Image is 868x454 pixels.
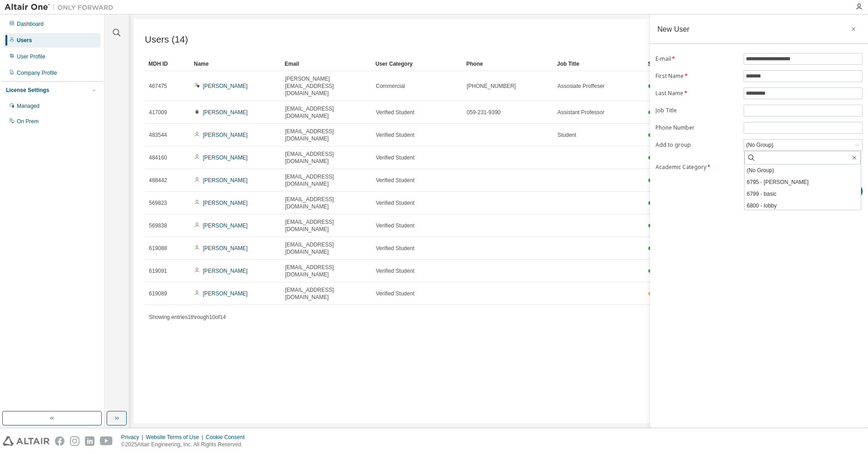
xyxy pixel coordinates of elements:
[376,154,414,161] span: Verified Student
[285,196,368,210] span: [EMAIL_ADDRESS][DOMAIN_NAME]
[285,264,368,278] span: [EMAIL_ADDRESS][DOMAIN_NAME]
[376,222,414,229] span: Verified Student
[3,436,49,446] img: altair_logo.svg
[744,140,862,150] div: (No Group)
[149,177,167,184] span: 488442
[376,82,405,90] span: Commercial
[203,109,248,116] a: [PERSON_NAME]
[375,57,459,71] div: User Category
[656,55,738,63] label: E-mail
[121,441,250,449] p: © 2025 Altair Engineering, Inc. All Rights Reserved.
[285,57,368,71] div: Email
[149,290,167,297] span: 619089
[145,34,188,45] span: Users (14)
[203,177,248,184] a: [PERSON_NAME]
[203,132,248,138] a: [PERSON_NAME]
[285,105,368,120] span: [EMAIL_ADDRESS][DOMAIN_NAME]
[376,109,414,116] span: Verified Student
[17,53,45,60] div: User Profile
[5,3,118,12] img: Altair One
[648,57,798,71] div: Status
[203,155,248,161] a: [PERSON_NAME]
[146,434,206,441] div: Website Terms of Use
[557,109,604,116] span: Assistant Professor
[121,434,146,441] div: Privacy
[467,82,516,90] span: [PHONE_NUMBER]
[656,72,738,80] label: First Name
[17,20,44,28] div: Dashboard
[557,82,605,90] span: Assosiate Proffeser
[376,245,414,252] span: Verified Student
[557,131,576,139] span: Student
[148,57,187,71] div: MDH ID
[557,57,641,71] div: Job Title
[149,131,167,139] span: 483544
[203,83,248,89] a: [PERSON_NAME]
[657,25,690,33] div: New User
[203,200,248,206] a: [PERSON_NAME]
[285,150,368,165] span: [EMAIL_ADDRESS][DOMAIN_NAME]
[17,69,57,77] div: Company Profile
[467,109,501,116] span: 059-231-9390
[206,434,250,441] div: Cookie Consent
[17,118,39,125] div: On Prem
[285,75,368,97] span: [PERSON_NAME][EMAIL_ADDRESS][DOMAIN_NAME]
[376,267,414,275] span: Verified Student
[285,218,368,233] span: [EMAIL_ADDRESS][DOMAIN_NAME]
[203,222,248,229] a: [PERSON_NAME]
[149,109,167,116] span: 417009
[656,107,738,114] label: Job Title
[6,87,49,94] div: License Settings
[285,173,368,188] span: [EMAIL_ADDRESS][DOMAIN_NAME]
[149,314,226,320] span: Showing entries 1 through 10 of 14
[656,141,738,149] label: Add to group
[149,267,167,275] span: 619091
[149,154,167,161] span: 484160
[466,57,550,71] div: Phone
[376,290,414,297] span: Verified Student
[656,164,738,171] label: Academic Category
[203,290,248,297] a: [PERSON_NAME]
[656,124,738,131] label: Phone Number
[100,436,113,446] img: youtube.svg
[376,177,414,184] span: Verified Student
[17,102,39,110] div: Managed
[745,176,861,188] li: 6795 - [PERSON_NAME]
[285,128,368,142] span: [EMAIL_ADDRESS][DOMAIN_NAME]
[745,164,861,176] li: (No Group)
[376,199,414,207] span: Verified Student
[745,140,774,150] div: (No Group)
[17,37,32,44] div: Users
[149,222,167,229] span: 569838
[656,90,738,97] label: Last Name
[85,436,94,446] img: linkedin.svg
[285,241,368,256] span: [EMAIL_ADDRESS][DOMAIN_NAME]
[745,188,861,200] li: 6799 - basic
[194,57,277,71] div: Name
[149,245,167,252] span: 619088
[203,268,248,274] a: [PERSON_NAME]
[55,436,64,446] img: facebook.svg
[203,245,248,251] a: [PERSON_NAME]
[149,82,167,90] span: 467475
[376,131,414,139] span: Verified Student
[285,286,368,301] span: [EMAIL_ADDRESS][DOMAIN_NAME]
[70,436,79,446] img: instagram.svg
[149,199,167,207] span: 569823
